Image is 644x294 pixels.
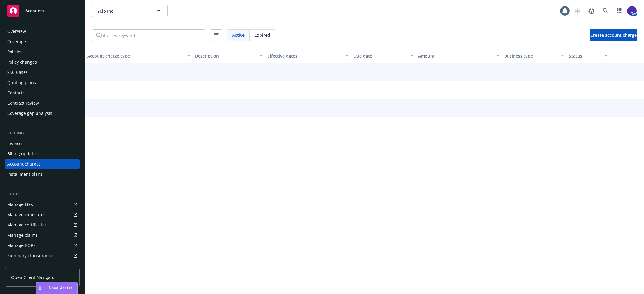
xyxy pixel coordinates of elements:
a: Policies [5,47,80,57]
div: Account charge type [87,53,184,59]
input: Filter by keyword... [101,30,205,41]
button: Effective dates [265,49,351,63]
a: Quoting plans [5,78,80,87]
a: Manage BORs [5,241,80,250]
div: Business type [504,53,557,59]
a: Manage claims [5,230,80,240]
a: SSC Cases [5,68,80,77]
button: Status [566,49,610,63]
div: Drag to move [36,282,44,294]
a: Billing updates [5,149,80,159]
a: Report a Bug [585,5,598,17]
button: Amount [416,49,502,63]
div: Summary of insurance [7,251,53,261]
button: Due date [351,49,416,63]
div: Contract review [7,98,39,108]
span: Nova Assist [49,285,72,290]
div: Policy changes [7,57,37,67]
div: Manage files [7,200,33,209]
div: Effective dates [267,53,342,59]
div: Installment plans [7,169,43,179]
button: Business type [502,49,566,63]
span: Accounts [25,8,44,13]
a: Search [599,5,611,17]
span: Yelp Inc. [97,8,149,14]
div: Coverage [7,37,26,46]
button: Yelp Inc. [92,5,168,17]
div: Billing [5,130,80,136]
div: Invoices [7,139,24,148]
a: Summary of insurance [5,251,80,261]
a: Coverage [5,37,80,46]
button: Create account charge [590,29,637,41]
a: Installment plans [5,169,80,179]
span: Open Client Navigator [11,274,56,280]
div: Description [195,53,256,59]
a: Policy changes [5,57,80,67]
div: SSC Cases [7,68,28,77]
div: Manage BORs [7,241,36,250]
a: Switch app [613,5,625,17]
div: Manage exposures [7,210,46,220]
a: Manage exposures [5,210,80,220]
div: Overview [7,27,26,36]
a: Account charges [5,159,80,169]
span: Expired [255,32,270,38]
div: Policies [7,47,22,57]
div: Status [569,53,601,59]
a: Contacts [5,88,80,98]
a: Manage files [5,200,80,209]
span: Create account charge [590,32,637,38]
a: Start snowing [572,5,584,17]
a: Invoices [5,139,80,148]
a: Accounts [5,2,80,19]
div: Coverage gap analysis [7,109,52,118]
a: Overview [5,27,80,36]
a: Manage certificates [5,220,80,230]
div: Manage certificates [7,220,47,230]
div: Due date [354,53,407,59]
div: Contacts [7,88,25,98]
button: Account charge type [85,49,193,63]
button: Nova Assist [36,282,78,294]
div: Account charges [7,159,41,169]
svg: Search [96,33,101,38]
div: Amount [418,53,493,59]
img: photo [627,6,637,16]
div: Quoting plans [7,78,36,87]
div: Billing updates [7,149,38,159]
div: Tools [5,191,80,197]
a: Contract review [5,98,80,108]
button: Description [193,49,265,63]
div: Manage claims [7,230,38,240]
span: Active [232,32,245,38]
a: Coverage gap analysis [5,109,80,118]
